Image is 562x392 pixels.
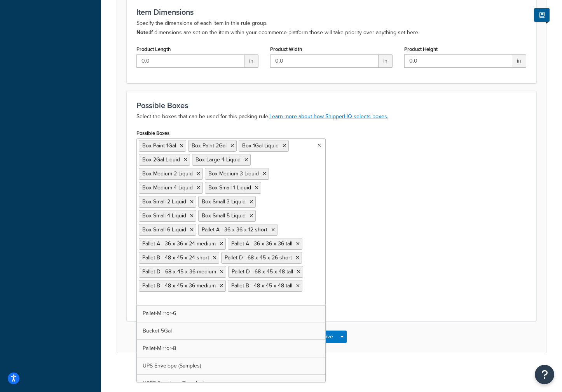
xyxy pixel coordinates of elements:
span: Box-Small-1-Liquid [208,184,251,192]
button: Save [317,331,338,343]
span: Box-Small-3-Liquid [202,198,246,206]
span: Box-2Gal-Liquid [142,156,180,164]
span: Box-Small-6-Liquid [142,226,186,234]
span: Box-Large-4-Liquid [195,156,241,164]
label: Product Height [404,46,438,52]
button: Open Resource Center [535,365,554,384]
span: Box-Paint-2Gal [192,142,227,150]
span: in [244,54,258,68]
b: Note: [136,28,150,37]
span: in [512,54,526,68]
a: Pallet-Mirror-6 [137,305,325,322]
label: Possible Boxes [136,130,169,136]
button: Show Help Docs [534,8,550,22]
a: Pallet-Mirror-8 [137,340,325,357]
span: Pallet B - 48 x 45 x 36 medium [142,282,216,290]
p: Specify the dimensions of each item in this rule group. If dimensions are set on the item within ... [136,19,527,37]
a: Learn more about how ShipperHQ selects boxes. [269,112,388,121]
span: Pallet-Mirror-8 [143,344,176,352]
a: Bucket-5Gal [137,322,325,339]
span: Pallet D - 68 x 45 x 36 medium [142,268,216,276]
span: Pallet A - 36 x 36 x 36 tall [231,240,292,248]
span: Box-Small-4-Liquid [142,212,186,220]
span: Box-Small-5-Liquid [202,212,246,220]
span: Box-Small-2-Liquid [142,198,186,206]
span: Pallet A - 36 x 36 x 24 medium [142,240,216,248]
span: Pallet A - 36 x 36 x 12 short [202,226,267,234]
span: Box-Medium-3-Liquid [208,170,259,178]
span: in [379,54,393,68]
label: Product Length [136,46,171,52]
h3: Item Dimensions [136,8,527,16]
a: UPS Envelope (Samples) [137,357,325,374]
span: Box-Medium-4-Liquid [142,184,193,192]
span: Bucket-5Gal [143,327,172,335]
span: Box-1Gal-Liquid [242,142,279,150]
span: Pallet D - 68 x 45 x 48 tall [232,268,293,276]
h3: Possible Boxes [136,101,527,110]
span: UPS Envelope (Samples) [143,362,201,370]
span: Pallet D - 68 x 45 x 26 short [225,254,292,262]
span: Pallet B - 48 x 45 x 24 short [142,254,209,262]
span: USPS Envelope (Samples) [143,379,204,387]
a: USPS Envelope (Samples) [137,375,325,392]
p: Select the boxes that can be used for this packing rule. [136,112,527,121]
span: Pallet B - 48 x 45 x 48 tall [231,282,292,290]
span: Pallet-Mirror-6 [143,309,176,317]
label: Product Width [270,46,302,52]
span: Box-Medium-2-Liquid [142,170,193,178]
span: Box-Paint-1Gal [142,142,176,150]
